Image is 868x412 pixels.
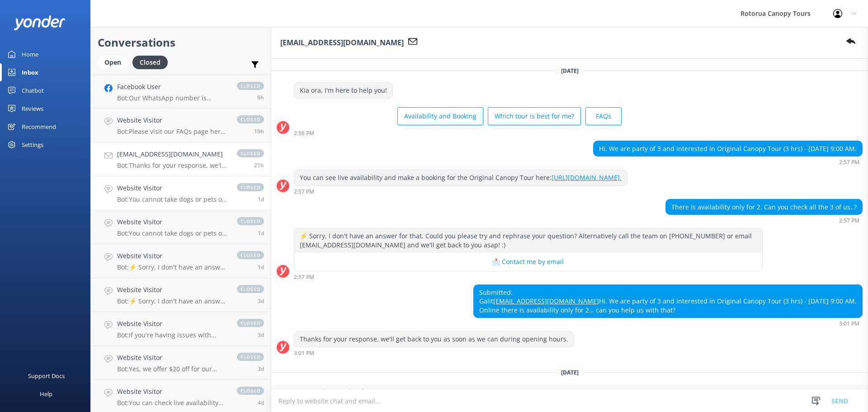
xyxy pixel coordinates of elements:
span: closed [237,183,264,191]
div: Submitted: Galit Hi. We are party of 3 and interested in Original Canopy Tour (3 hrs) - [DATE] 9:... [474,285,862,318]
a: Website VisitorBot:Please visit our FAQs page here: [URL][DOMAIN_NAME].closed19h [91,109,271,142]
span: closed [237,387,264,395]
a: [URL][DOMAIN_NAME]. [552,173,622,182]
span: Sep 10 2025 08:58am (UTC +12:00) Pacific/Auckland [258,229,264,237]
h4: Website Visitor [117,115,228,125]
div: Sep 10 2025 02:56pm (UTC +12:00) Pacific/Auckland [294,130,622,136]
p: Bot: Our WhatsApp number is [PHONE_NUMBER]. If you're texting us, please let us know your name an... [117,94,228,102]
span: closed [237,115,264,123]
div: Settings [22,136,43,154]
button: Availability and Booking [397,107,483,125]
h4: Website Visitor [117,217,228,227]
span: closed [237,319,264,327]
div: Home [22,45,38,63]
div: Help [40,385,52,403]
div: Recommend [22,118,56,136]
div: ⚡ Sorry, I don't have an answer for that. Could you please try and rephrase your question? Altern... [294,228,762,252]
div: Sep 10 2025 02:57pm (UTC +12:00) Pacific/Auckland [593,159,863,165]
a: Website VisitorBot:If you're having issues with online booking, please call us on 0800 CANOPY (22... [91,312,271,346]
h3: [EMAIL_ADDRESS][DOMAIN_NAME] [280,37,404,49]
div: 2025-09-10T21:14:53.746 [277,384,863,399]
button: Which tour is best for me? [488,107,581,125]
div: Thanks for your response, we'll get back to you as soon as we can during opening hours. [294,331,574,347]
h2: Conversations [98,34,264,51]
span: Sep 07 2025 01:27pm (UTC +12:00) Pacific/Auckland [258,365,264,373]
a: Website VisitorBot:⚡ Sorry, I don't have an answer for that. Could you please try and rephrase yo... [91,278,271,312]
p: Bot: You cannot take dogs or pets on tour with you. However, if you are travelling with your furr... [117,229,228,237]
p: Bot: ⚡ Sorry, I don't have an answer for that. Could you please try and rephrase your question? A... [117,263,228,271]
a: Website VisitorBot:⚡ Sorry, I don't have an answer for that. Could you please try and rephrase yo... [91,244,271,278]
p: Bot: Thanks for your response, we'll get back to you as soon as we can during opening hours. [117,161,228,170]
div: Inbox [22,63,38,81]
strong: 2:57 PM [294,189,314,194]
h4: Facebook User [117,82,228,92]
span: closed [237,82,264,90]
span: closed [237,285,264,293]
div: You can see live availability and make a booking for the Original Canopy Tour here: [294,170,627,185]
div: Sep 10 2025 02:57pm (UTC +12:00) Pacific/Auckland [294,188,627,194]
img: yonder-white-logo.png [14,15,66,30]
span: Sep 10 2025 09:19am (UTC +12:00) Pacific/Auckland [258,195,264,203]
span: Sep 09 2025 04:06pm (UTC +12:00) Pacific/Auckland [258,263,264,271]
span: closed [237,251,264,259]
strong: 2:57 PM [294,275,314,280]
strong: 2:57 PM [839,160,859,165]
a: [EMAIL_ADDRESS][DOMAIN_NAME]Bot:Thanks for your response, we'll get back to you as soon as we can... [91,142,271,176]
span: Sep 07 2025 09:24pm (UTC +12:00) Pacific/Auckland [258,297,264,305]
strong: 3:01 PM [839,321,859,327]
p: Bot: If you're having issues with online booking, please call us on 0800 CANOPY (226679) toll-fre... [117,331,228,339]
button: 📩 Contact me by email [294,253,762,271]
a: Website VisitorBot:You cannot take dogs or pets on tour with you. However, if you are travelling ... [91,176,271,210]
div: Support Docs [28,367,65,385]
p: Bot: Yes, we offer $20 off for our Rotorua locals. Use code 'LOCALLOVE20' at the checkout. [117,365,228,373]
strong: 2:56 PM [294,131,314,136]
h4: Website Visitor [117,387,228,397]
span: [DATE] [556,369,584,376]
h4: Website Visitor [117,285,228,295]
a: Website VisitorBot:You cannot take dogs or pets on tour with you. However, if you are travelling ... [91,210,271,244]
strong: 3:01 PM [294,350,314,356]
span: Sep 10 2025 03:01pm (UTC +12:00) Pacific/Auckland [254,161,264,169]
span: Sep 11 2025 06:09am (UTC +12:00) Pacific/Auckland [257,94,264,101]
div: Chatbot [22,81,44,99]
span: closed [237,353,264,361]
button: FAQs [585,107,622,125]
a: [EMAIL_ADDRESS][DOMAIN_NAME] [493,297,599,305]
span: Sep 07 2025 11:04am (UTC +12:00) Pacific/Auckland [258,399,264,407]
span: Sep 10 2025 04:47pm (UTC +12:00) Pacific/Auckland [254,128,264,135]
div: Kia ora, I'm here to help you! [294,83,392,98]
span: [DATE] [556,67,584,75]
p: Bot: You can check live availability and make a booking for the Original Canopy Tour here: [URL][... [117,399,228,407]
a: Website VisitorBot:Yes, we offer $20 off for our Rotorua locals. Use code 'LOCALLOVE20' at the ch... [91,346,271,380]
div: Sep 10 2025 02:57pm (UTC +12:00) Pacific/Auckland [665,217,863,223]
div: Sep 10 2025 02:57pm (UTC +12:00) Pacific/Auckland [294,274,763,280]
div: Sep 10 2025 03:01pm (UTC +12:00) Pacific/Auckland [473,320,863,327]
div: There is availability only for 2. Can you check all the 3 of us..? [666,199,862,215]
p: Bot: ⚡ Sorry, I don't have an answer for that. Could you please try and rephrase your question? A... [117,297,228,305]
h4: Website Visitor [117,319,228,329]
div: Hi. We are party of 3 and interested in Original Canopy Tour (3 hrs) - [DATE] 9:00 AM. [594,141,862,156]
h4: Website Visitor [117,183,228,193]
div: Sep 10 2025 03:01pm (UTC +12:00) Pacific/Auckland [294,350,574,356]
p: Bot: You cannot take dogs or pets on tour with you. However, if you are travelling with your furr... [117,195,228,204]
span: closed [237,149,264,157]
h4: Website Visitor [117,251,228,261]
a: Facebook UserBot:Our WhatsApp number is [PHONE_NUMBER]. If you're texting us, please let us know ... [91,75,271,109]
div: Closed [132,56,168,69]
strong: 2:57 PM [839,218,859,223]
div: Conversation was closed. [294,384,863,399]
h4: Website Visitor [117,353,228,363]
span: Sep 07 2025 08:45pm (UTC +12:00) Pacific/Auckland [258,331,264,339]
h4: [EMAIL_ADDRESS][DOMAIN_NAME] [117,149,228,159]
span: closed [237,217,264,225]
a: Open [98,57,132,67]
a: Closed [132,57,172,67]
div: Open [98,56,128,69]
p: Bot: Please visit our FAQs page here: [URL][DOMAIN_NAME]. [117,128,228,136]
div: Reviews [22,99,43,118]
